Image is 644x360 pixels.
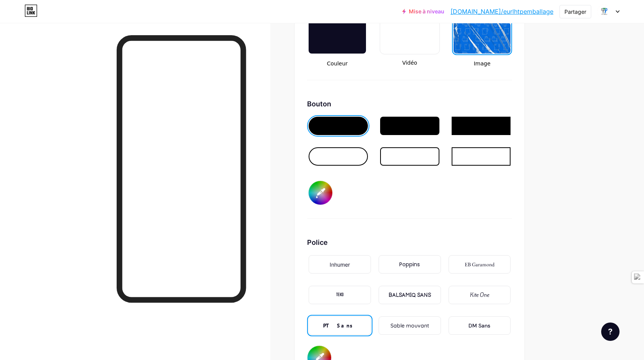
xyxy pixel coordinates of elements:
div: Poppins [399,261,420,269]
div: TEKO [336,291,344,299]
img: Eurlhtpemballage [597,4,611,19]
div: Inhumer [330,261,350,269]
div: DM Sans [468,322,490,330]
span: Vidéo [380,59,440,67]
div: Police [307,237,512,248]
span: Couleur [307,60,367,68]
div: PT Sans [323,322,357,330]
font: Mise à niveau [409,8,444,15]
div: BALSAMIQ SANS [389,291,431,299]
div: Bouton [307,99,512,109]
a: [DOMAIN_NAME]/eurlhtpemballage [450,7,553,16]
div: Sable mouvant [390,322,429,330]
span: Image [452,60,512,68]
div: Kite One [470,291,489,299]
div: Partager [564,8,586,16]
div: EB Garamond [465,261,494,269]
